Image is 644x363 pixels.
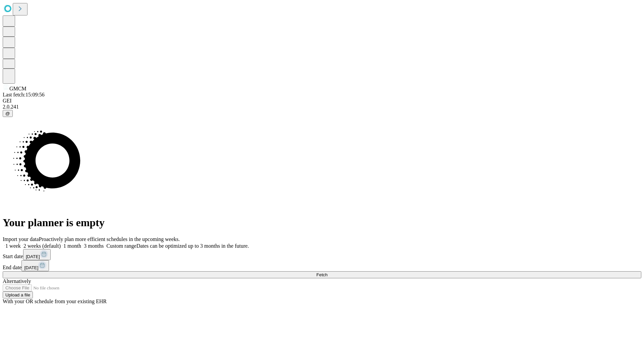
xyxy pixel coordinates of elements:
[3,216,641,229] h1: Your planner is empty
[3,236,39,242] span: Import your data
[24,265,38,270] span: [DATE]
[5,111,10,116] span: @
[137,243,249,249] span: Dates can be optimized up to 3 months in the future.
[23,249,51,260] button: [DATE]
[3,271,641,278] button: Fetch
[9,86,26,91] span: GMCM
[5,243,21,249] span: 1 week
[3,298,107,304] span: With your OR schedule from your existing EHR
[3,110,13,117] button: @
[3,92,45,97] span: Last fetch: 15:09:56
[84,243,104,249] span: 3 months
[26,254,40,259] span: [DATE]
[21,260,49,271] button: [DATE]
[3,249,641,260] div: Start date
[3,260,641,271] div: End date
[63,243,81,249] span: 1 month
[3,278,31,284] span: Alternatively
[106,243,136,249] span: Custom range
[23,243,61,249] span: 2 weeks (default)
[3,291,33,298] button: Upload a file
[316,272,327,277] span: Fetch
[3,104,641,110] div: 2.0.241
[39,236,180,242] span: Proactively plan more efficient schedules in the upcoming weeks.
[3,98,641,104] div: GEI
